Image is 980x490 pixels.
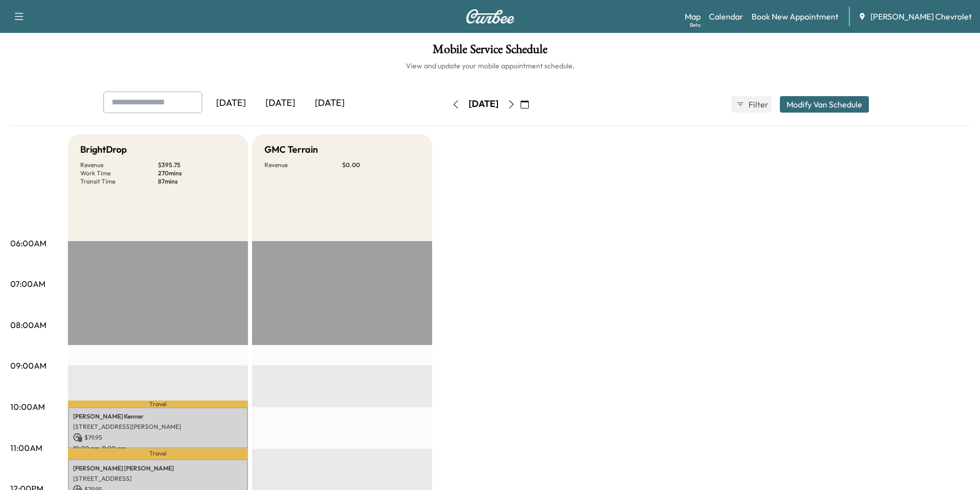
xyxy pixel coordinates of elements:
[10,237,46,249] p: 06:00AM
[80,177,158,186] p: Transit Time
[870,10,972,23] span: [PERSON_NAME] Chevrolet
[305,92,354,115] div: [DATE]
[68,448,248,459] p: Travel
[10,278,45,290] p: 07:00AM
[469,98,498,111] div: [DATE]
[73,412,243,421] p: [PERSON_NAME] Kenner
[10,61,970,71] h6: View and update your mobile appointment schedule.
[342,161,420,169] p: $ 0.00
[73,464,243,473] p: [PERSON_NAME] [PERSON_NAME]
[68,401,248,407] p: Travel
[466,9,515,24] img: Curbee Logo
[206,92,256,115] div: [DATE]
[73,444,243,452] p: 10:00 am - 11:00 am
[732,96,772,113] button: Filter
[73,433,243,442] p: $ 79.95
[256,92,305,115] div: [DATE]
[10,43,970,61] h1: Mobile Service Schedule
[780,96,869,113] button: Modify Van Schedule
[10,401,45,413] p: 10:00AM
[158,169,236,177] p: 270 mins
[10,442,42,454] p: 11:00AM
[158,177,236,186] p: 87 mins
[10,359,46,372] p: 09:00AM
[709,10,743,23] a: Calendar
[264,142,318,157] h5: GMC Terrain
[10,319,46,331] p: 08:00AM
[80,161,158,169] p: Revenue
[73,423,243,431] p: [STREET_ADDRESS][PERSON_NAME]
[158,161,236,169] p: $ 395.75
[690,21,701,29] div: Beta
[685,10,701,23] a: MapBeta
[264,161,342,169] p: Revenue
[80,142,127,157] h5: BrightDrop
[80,169,158,177] p: Work Time
[749,98,767,111] span: Filter
[73,475,243,483] p: [STREET_ADDRESS]
[752,10,839,23] a: Book New Appointment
